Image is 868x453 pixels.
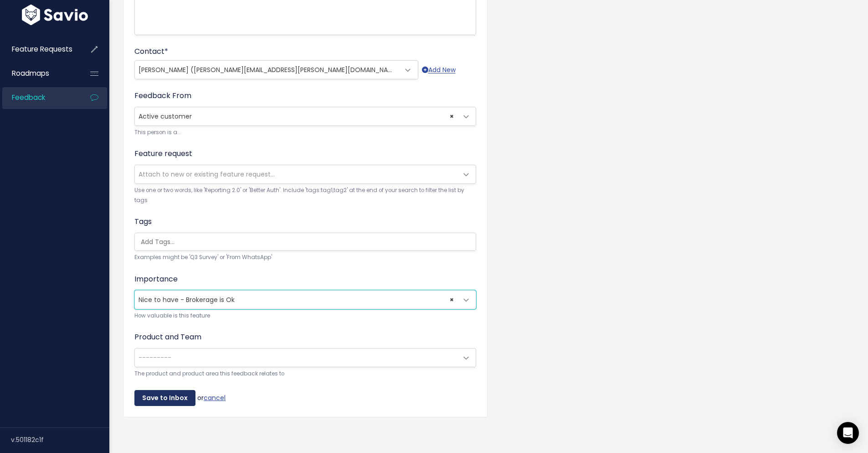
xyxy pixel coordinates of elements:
[450,291,454,309] span: ×
[135,291,457,309] span: Nice to have - Brokerage is Ok
[12,68,49,78] span: Roadmaps
[134,274,178,285] label: Importance
[2,87,76,108] a: Feedback
[135,61,400,79] span: Brendan McDonald (brendan.mcdonald@bedrocklogistics.com)
[134,148,192,159] label: Feature request
[2,63,76,84] a: Roadmaps
[12,44,72,54] span: Feature Requests
[134,216,152,227] label: Tags
[134,128,476,137] small: This person is a...
[139,353,171,362] span: ---------
[20,5,90,25] img: logo-white.9d6f32f41409.svg
[204,393,226,402] a: cancel
[134,253,476,262] small: Examples might be 'Q3 Survey' or 'From WhatsApp'
[139,65,402,74] span: [PERSON_NAME] ([PERSON_NAME][EMAIL_ADDRESS][PERSON_NAME][DOMAIN_NAME])
[450,107,454,125] span: ×
[139,170,275,179] span: Attach to new or existing feature request...
[134,332,201,343] label: Product and Team
[134,369,476,379] small: The product and product area this feedback relates to
[12,93,45,102] span: Feedback
[135,107,457,125] span: Active customer
[11,428,109,452] div: v.501182c1f
[134,90,191,101] label: Feedback From
[134,290,476,309] span: Nice to have - Brokerage is Ok
[134,390,195,406] input: Save to Inbox
[422,64,456,76] a: Add New
[134,46,168,57] label: Contact
[134,311,476,321] small: How valuable is this feature
[134,107,476,126] span: Active customer
[2,39,76,60] a: Feature Requests
[137,237,478,247] input: Add Tags...
[134,186,476,205] small: Use one or two words, like 'Reporting 2.0' or 'Better Auth'. Include 'tags:tag1,tag2' at the end ...
[134,60,418,79] span: Brendan McDonald (brendan.mcdonald@bedrocklogistics.com)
